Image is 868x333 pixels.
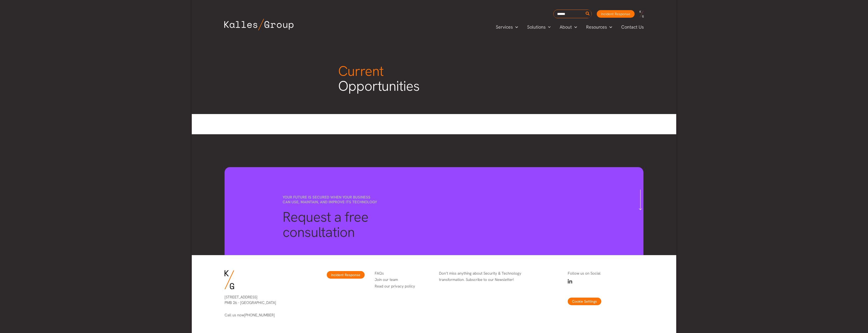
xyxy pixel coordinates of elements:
[225,270,234,289] img: KG-Logo-Signature
[572,23,577,31] span: Menu Toggle
[568,270,643,277] p: Follow us on Social
[582,23,617,31] a: ResourcesMenu Toggle
[283,195,377,205] span: Your future is secured when your business can use, maintain, and improve its technology
[491,23,523,31] a: ServicesMenu Toggle
[224,19,293,30] img: Kalles Group
[375,277,398,282] a: Join our team
[338,62,420,95] span: Opportunities
[585,10,591,18] button: Search
[327,271,365,279] a: Incident Response
[586,23,607,31] span: Resources
[496,23,513,31] span: Services
[607,23,612,31] span: Menu Toggle
[523,23,555,31] a: SolutionsMenu Toggle
[225,312,300,318] p: Call us now
[513,23,518,31] span: Menu Toggle
[375,271,384,276] a: FAQs
[546,23,551,31] span: Menu Toggle
[439,270,538,283] p: Don’t miss anything about Security & Technology transformation. Subscribe to our Newsletter!
[338,62,384,80] span: Current
[621,23,644,31] span: Contact Us
[597,10,635,18] a: Incident Response
[244,313,275,318] a: [PHONE_NUMBER]
[568,298,601,305] button: Cookie Settings
[225,294,300,306] p: [STREET_ADDRESS] PMB 26 - [GEOGRAPHIC_DATA]
[283,208,368,241] span: Request a free consultation
[617,23,649,31] a: Contact Us
[527,23,546,31] span: Solutions
[491,23,649,31] nav: Primary Site Navigation
[555,23,582,31] a: AboutMenu Toggle
[375,284,415,289] a: Read our privacy policy
[560,23,572,31] span: About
